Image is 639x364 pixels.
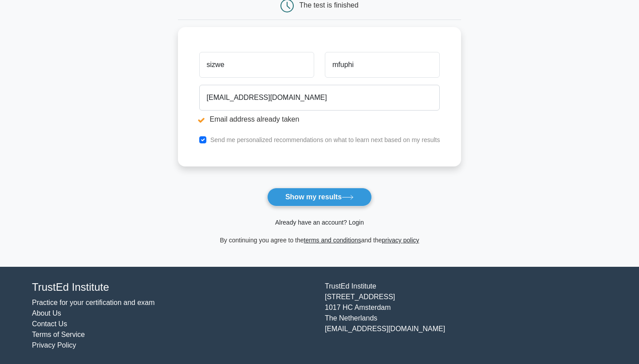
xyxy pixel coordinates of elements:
input: Email [199,85,440,111]
div: By continuing you agree to the and the [173,235,467,245]
input: First name [199,52,314,78]
a: privacy policy [382,237,419,244]
label: Send me personalized recommendations on what to learn next based on my results [210,136,440,143]
a: Already have an account? Login [275,219,364,226]
a: terms and conditions [304,237,361,244]
input: Last name [325,52,440,78]
h4: TrustEd Institute [32,281,314,294]
button: Show my results [267,188,372,206]
a: Privacy Policy [32,341,76,349]
div: TrustEd Institute [STREET_ADDRESS] 1017 HC Amsterdam The Netherlands [EMAIL_ADDRESS][DOMAIN_NAME] [319,281,612,351]
a: Practice for your certification and exam [32,299,155,306]
div: The test is finished [300,1,359,9]
a: Contact Us [32,320,67,328]
a: About Us [32,309,61,317]
a: Terms of Service [32,331,85,338]
li: Email address already taken [199,114,440,125]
